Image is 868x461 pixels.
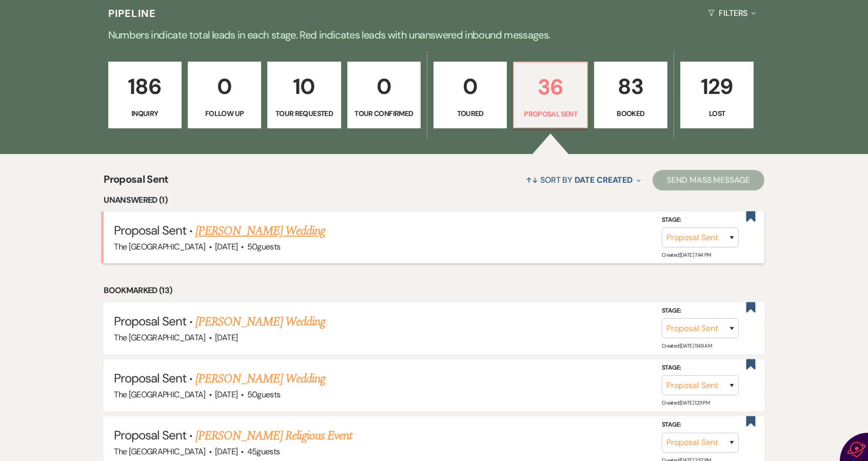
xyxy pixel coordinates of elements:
a: 0Toured [433,62,507,128]
a: 10Tour Requested [267,62,341,128]
p: 186 [115,69,175,104]
span: Created: [DATE] 7:44 PM [662,252,711,258]
p: Lost [687,108,747,119]
a: [PERSON_NAME] Wedding [195,313,325,331]
a: 36Proposal Sent [513,62,587,128]
a: 129Lost [680,62,754,128]
span: [DATE] [215,332,238,343]
label: Stage: [662,362,739,374]
span: Created: [DATE] 12:11 PM [662,399,709,406]
span: Proposal Sent [114,222,186,238]
a: 0Tour Confirmed [347,62,421,128]
span: Created: [DATE] 11:49 AM [662,342,712,349]
a: [PERSON_NAME] Religious Event [195,427,352,445]
a: [PERSON_NAME] Wedding [195,222,325,240]
li: Unanswered (1) [104,194,764,207]
span: [DATE] [215,389,238,400]
h3: Pipeline [108,6,156,21]
p: Follow Up [194,108,254,119]
a: [PERSON_NAME] Wedding [195,370,325,388]
span: Proposal Sent [114,370,186,386]
span: Proposal Sent [114,427,186,443]
p: Inquiry [115,108,175,119]
p: Booked [601,108,661,119]
p: 83 [601,69,661,104]
span: Proposal Sent [104,171,169,194]
label: Stage: [662,215,739,226]
span: The [GEOGRAPHIC_DATA] [114,446,206,457]
span: Date Created [575,175,633,185]
p: 0 [440,69,500,104]
p: Tour Requested [274,108,334,119]
p: 36 [520,70,580,104]
li: Bookmarked (13) [104,284,764,297]
span: ↑↓ [526,175,538,185]
p: Tour Confirmed [354,108,414,119]
p: 0 [194,69,254,104]
p: Toured [440,108,500,119]
button: Send Mass Message [653,170,764,190]
span: The [GEOGRAPHIC_DATA] [114,389,206,400]
p: 129 [687,69,747,104]
span: 50 guests [247,241,281,252]
p: 0 [354,69,414,104]
span: The [GEOGRAPHIC_DATA] [114,241,206,252]
span: 50 guests [247,389,281,400]
span: Proposal Sent [114,313,186,329]
p: Proposal Sent [520,108,580,120]
button: Sort By Date Created [522,166,645,194]
label: Stage: [662,419,739,431]
p: 10 [274,69,334,104]
a: 0Follow Up [188,62,261,128]
span: 45 guests [247,446,280,457]
label: Stage: [662,305,739,317]
p: Numbers indicate total leads in each stage. Red indicates leads with unanswered inbound messages. [65,27,803,43]
span: [DATE] [215,241,238,252]
a: 83Booked [594,62,667,128]
span: The [GEOGRAPHIC_DATA] [114,332,206,343]
a: 186Inquiry [108,62,182,128]
span: [DATE] [215,446,238,457]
